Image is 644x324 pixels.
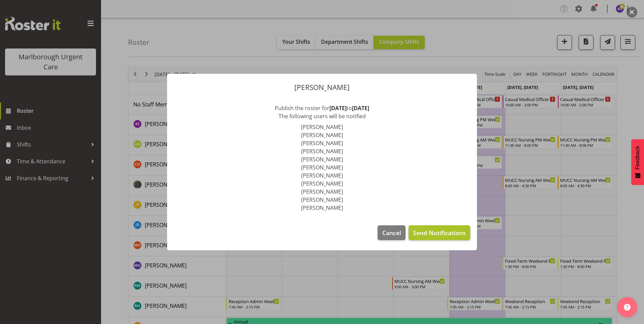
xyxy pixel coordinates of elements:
button: Cancel [378,225,405,240]
li: [PERSON_NAME] [174,155,470,163]
li: [PERSON_NAME] [174,123,470,131]
strong: [DATE] [329,104,347,112]
p: The following users will be notified [174,112,470,120]
li: [PERSON_NAME] [174,139,470,147]
li: [PERSON_NAME] [174,204,470,212]
p: Publish the roster for to [174,104,470,112]
li: [PERSON_NAME] [174,196,470,204]
li: [PERSON_NAME] [174,131,470,139]
li: [PERSON_NAME] [174,171,470,180]
li: [PERSON_NAME] [174,147,470,155]
span: Cancel [382,228,401,237]
strong: [DATE] [352,104,369,112]
span: Feedback [635,146,641,169]
button: Feedback - Show survey [631,139,644,185]
img: help-xxl-2.png [624,304,631,311]
li: [PERSON_NAME] [174,188,470,196]
li: [PERSON_NAME] [174,163,470,171]
span: Send Notifications [413,228,466,237]
li: [PERSON_NAME] [174,180,470,188]
p: [PERSON_NAME] [174,84,470,91]
button: Send Notifications [409,225,470,240]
